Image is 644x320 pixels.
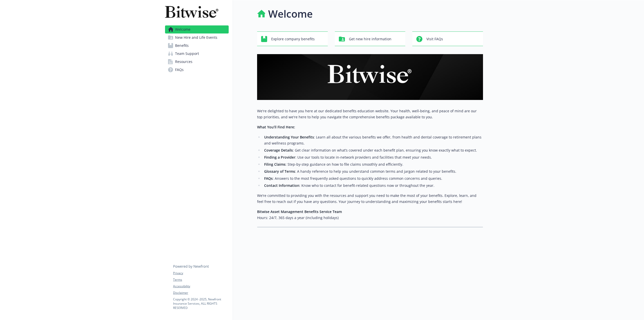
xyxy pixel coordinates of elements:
strong: Glossary of Terms [264,169,295,174]
li: : Get clear information on what’s covered under each benefit plan, ensuring you know exactly what... [263,147,483,153]
a: Welcome [165,25,229,33]
strong: Filing Claims [264,162,286,167]
li: : A handy reference to help you understand common terms and jargon related to your benefits. [263,168,483,174]
strong: What You’ll Find Here: [257,125,295,129]
h6: Hours: 24/7, 365 days a year (including holidays)​ [257,215,483,221]
li: : Use our tools to locate in-network providers and facilities that meet your needs. [263,154,483,160]
strong: FAQs [264,176,273,181]
span: Visit FAQs [426,34,443,44]
p: We’re committed to providing you with the resources and support you need to make the most of your... [257,193,483,205]
a: Team Support [165,50,229,58]
span: Benefits [175,42,189,50]
span: Resources [175,58,192,66]
a: Disclaimer [173,291,228,295]
li: : Learn all about the various benefits we offer, from health and dental coverage to retirement pl... [263,134,483,146]
strong: Finding a Provider [264,155,295,160]
strong: Understanding Your Benefits [264,135,314,139]
a: Accessibility [173,284,228,289]
a: New Hire and Life Events [165,33,229,42]
button: Get new hire information [335,31,406,46]
p: Copyright © 2024 - 2025 , Newfront Insurance Services, ALL RIGHTS RESERVED [173,297,228,310]
a: FAQs [165,66,229,74]
span: New Hire and Life Events [175,33,217,42]
span: Explore company benefits [271,34,315,44]
li: : Answers to the most frequently asked questions to quickly address common concerns and queries. [263,175,483,182]
img: overview page banner [257,54,483,100]
a: Resources [165,58,229,66]
a: Privacy [173,271,228,275]
span: Get new hire information [349,34,391,44]
strong: Contact Information [264,183,299,188]
button: Visit FAQs [412,31,483,46]
h1: Welcome [268,6,313,21]
li: : Step-by-step guidance on how to file claims smoothly and efficiently. [263,161,483,167]
span: Welcome [175,25,190,33]
button: Explore company benefits [257,31,328,46]
strong: Coverage Details [264,148,293,153]
span: Team Support [175,50,199,58]
li: : Know who to contact for benefit-related questions now or throughout the year. [263,183,483,189]
a: Terms [173,277,228,282]
p: We're delighted to have you here at our dedicated benefits education website. Your health, well-b... [257,108,483,120]
strong: Bitwise Asset Management Benefits Service Team [257,209,342,214]
span: FAQs [175,66,184,74]
a: Benefits [165,42,229,50]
